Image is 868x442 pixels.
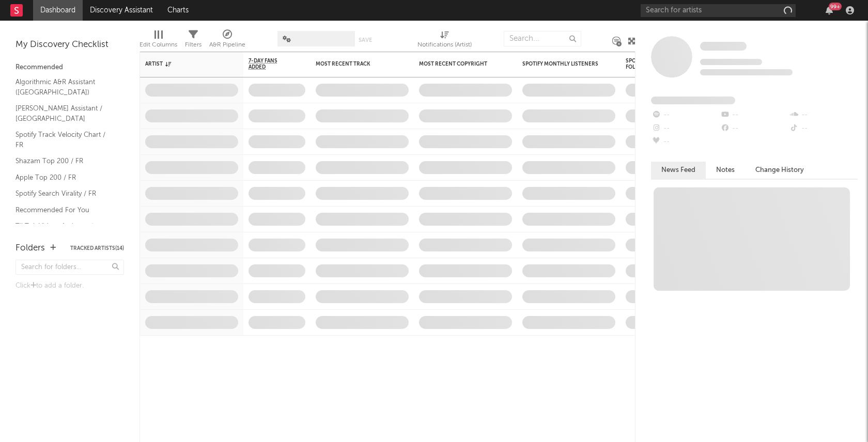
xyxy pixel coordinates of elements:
[789,122,858,135] div: --
[16,188,114,199] a: Spotify Search Virality / FR
[826,6,833,14] button: 99+
[16,280,124,292] div: Click to add a folder.
[829,3,842,10] div: 99 +
[359,37,372,43] button: Save
[651,97,735,104] span: Fans Added by Platform
[16,172,114,183] a: Apple Top 200 / FR
[209,26,245,56] div: A&R Pipeline
[16,220,114,242] a: TikTok Videos Assistant / [GEOGRAPHIC_DATA]
[745,162,814,179] button: Change History
[720,108,788,122] div: --
[417,39,472,51] div: Notifications (Artist)
[626,58,662,70] div: Spotify Followers
[16,242,45,255] div: Folders
[700,41,747,52] a: Some Artist
[720,122,788,135] div: --
[185,26,202,56] div: Filters
[419,61,497,67] div: Most Recent Copyright
[651,135,720,149] div: --
[249,58,290,70] span: 7-Day Fans Added
[700,42,747,51] span: Some Artist
[139,39,177,51] div: Edit Columns
[522,61,600,67] div: Spotify Monthly Listeners
[16,260,124,275] input: Search for folders...
[16,39,124,51] div: My Discovery Checklist
[706,162,745,179] button: Notes
[16,61,124,74] div: Recommended
[651,162,706,179] button: News Feed
[417,26,472,56] div: Notifications (Artist)
[700,69,793,75] span: 0 fans last week
[651,122,720,135] div: --
[145,61,223,67] div: Artist
[16,76,114,98] a: Algorithmic A&R Assistant ([GEOGRAPHIC_DATA])
[700,59,762,65] span: Tracking Since: [DATE]
[504,31,581,46] input: Search...
[185,39,202,51] div: Filters
[651,108,720,122] div: --
[789,108,858,122] div: --
[16,204,114,216] a: Recommended For You
[70,246,124,251] button: Tracked Artists(14)
[16,155,114,167] a: Shazam Top 200 / FR
[16,129,114,150] a: Spotify Track Velocity Chart / FR
[641,4,796,17] input: Search for artists
[316,61,393,67] div: Most Recent Track
[209,39,245,51] div: A&R Pipeline
[16,103,114,124] a: [PERSON_NAME] Assistant / [GEOGRAPHIC_DATA]
[139,26,177,56] div: Edit Columns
